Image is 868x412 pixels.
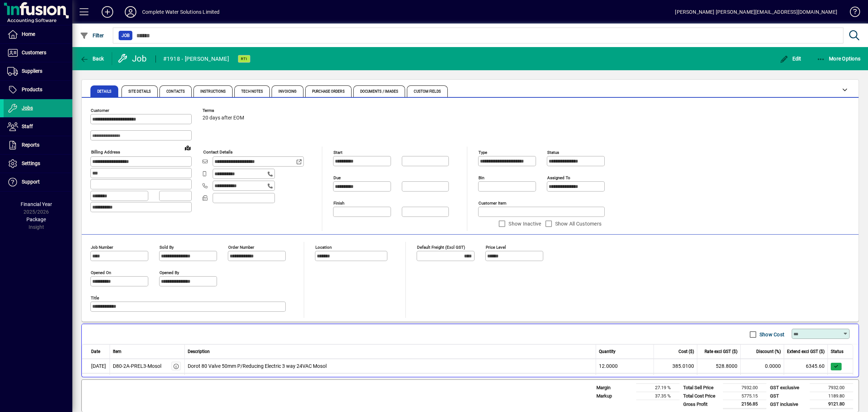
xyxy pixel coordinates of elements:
[159,245,174,250] mat-label: Sold by
[185,359,596,373] td: Dorot 80 Valve 50mm P/Reducing Electric 3 way 24VAC Mosol
[784,373,828,388] td: 1586.40
[4,62,72,80] a: Suppliers
[697,373,741,388] td: 528.8000
[315,245,332,250] mat-label: Location
[203,115,244,121] span: 20 days after EOM
[163,53,229,65] div: #1918 - [PERSON_NAME]
[182,142,193,154] a: View on map
[22,142,39,148] span: Reports
[766,392,810,400] td: GST
[333,175,341,180] mat-label: Due
[4,44,72,62] a: Customers
[80,56,104,62] span: Back
[185,373,596,388] td: Dorot 80 Valve 50mm P/Reducing Electric 3 way 24VAC Mosol
[142,6,220,18] div: Complete Water Solutions Limited
[188,348,210,355] span: Description
[810,400,853,409] td: 9121.80
[756,348,781,355] span: Discount (%)
[654,359,697,373] td: 385.0100
[654,373,697,388] td: 385.0100
[91,245,113,250] mat-label: Job number
[159,270,179,275] mat-label: Opened by
[22,179,40,185] span: Support
[333,150,342,155] mat-label: Start
[203,108,246,113] span: Terms
[82,373,110,388] td: [DATE]
[766,384,810,392] td: GST exclusive
[22,31,35,37] span: Home
[4,155,72,173] a: Settings
[22,68,42,74] span: Suppliers
[82,359,110,373] td: [DATE]
[4,118,72,136] a: Staff
[593,384,636,392] td: Margin
[118,53,148,64] div: Job
[4,25,72,43] a: Home
[417,245,465,250] mat-label: Default Freight (excl GST)
[91,270,111,275] mat-label: Opened On
[831,348,843,355] span: Status
[96,5,119,18] button: Add
[360,90,399,93] span: Documents / Images
[478,201,506,206] mat-label: Customer Item
[810,384,853,392] td: 7932.00
[228,245,254,250] mat-label: Order number
[478,175,484,180] mat-label: Bin
[810,392,853,400] td: 1189.80
[113,362,161,370] div: D80-2A-PREL3-Mosol
[414,90,441,93] span: Custom Fields
[815,52,863,65] button: More Options
[680,400,723,409] td: Gross Profit
[596,359,654,373] td: 12.0000
[547,175,570,180] mat-label: Assigned to
[78,52,106,65] button: Back
[741,359,784,373] td: 0.0000
[780,56,801,62] span: Edit
[122,32,129,39] span: Job
[599,348,616,355] span: Quantity
[596,373,654,388] td: 3.0000
[486,245,506,250] mat-label: Price Level
[241,90,263,93] span: Tech Notes
[22,87,42,92] span: Products
[593,392,636,400] td: Markup
[680,384,723,392] td: Total Sell Price
[72,52,112,65] app-page-header-button: Back
[333,201,344,206] mat-label: Finish
[91,295,99,300] mat-label: Title
[128,90,151,93] span: Site Details
[166,90,185,93] span: Contacts
[817,56,861,62] span: More Options
[844,1,859,25] a: Knowledge Base
[680,392,723,400] td: Total Cost Price
[22,50,46,55] span: Customers
[4,173,72,191] a: Support
[723,384,766,392] td: 7932.00
[741,373,784,388] td: 0.0000
[758,331,784,338] label: Show Cost
[636,392,680,400] td: 37.35 %
[119,5,142,18] button: Profile
[22,123,33,129] span: Staff
[478,150,487,155] mat-label: Type
[4,136,72,154] a: Reports
[113,348,122,355] span: Item
[723,392,766,400] td: 5775.15
[26,216,46,222] span: Package
[636,384,680,392] td: 27.19 %
[241,56,247,61] span: RTI
[723,400,766,409] td: 2156.85
[80,33,104,38] span: Filter
[705,348,737,355] span: Rate excl GST ($)
[97,90,111,93] span: Details
[21,201,52,207] span: Financial Year
[778,52,803,65] button: Edit
[22,105,33,111] span: Jobs
[787,348,825,355] span: Extend excl GST ($)
[200,90,226,93] span: Instructions
[766,400,810,409] td: GST inclusive
[91,348,100,355] span: Date
[547,150,559,155] mat-label: Status
[784,359,828,373] td: 6345.60
[4,81,72,99] a: Products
